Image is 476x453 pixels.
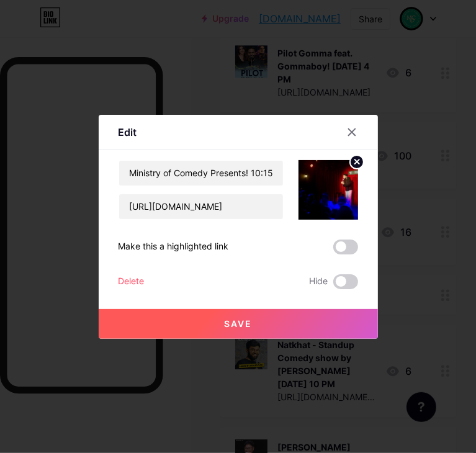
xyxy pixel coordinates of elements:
[224,318,252,329] span: Save
[119,274,145,289] div: Delete
[299,160,358,220] img: link_thumbnail
[119,125,137,140] div: Edit
[119,161,283,186] input: Title
[99,309,378,339] button: Save
[119,240,229,254] div: Make this a highlighted link
[119,194,283,219] input: URL
[310,274,328,289] span: Hide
